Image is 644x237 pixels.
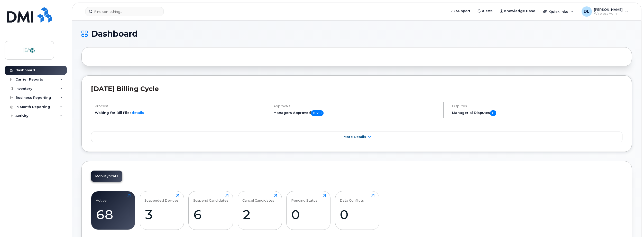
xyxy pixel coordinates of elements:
[311,110,324,116] span: 0 of 0
[242,194,277,227] a: Cancel Candidates2
[242,207,277,222] div: 2
[95,110,260,115] li: Waiting for Bill Files
[273,110,439,116] h5: Managers Approved
[96,207,131,222] div: 68
[291,194,317,202] div: Pending Status
[340,194,364,202] div: Data Conflicts
[144,194,179,227] a: Suspended Devices3
[291,194,326,227] a: Pending Status0
[96,194,131,227] a: Active68
[490,110,496,116] span: 0
[452,104,622,108] h4: Disputes
[132,111,144,115] a: details
[96,194,107,202] div: Active
[91,30,138,38] span: Dashboard
[273,104,439,108] h4: Approvals
[144,207,179,222] div: 3
[344,135,366,139] span: More Details
[95,104,260,108] h4: Process
[193,194,228,227] a: Suspend Candidates6
[242,194,274,202] div: Cancel Candidates
[452,110,622,116] h5: Managerial Disputes
[193,207,228,222] div: 6
[340,194,374,227] a: Data Conflicts0
[91,85,622,93] h2: [DATE] Billing Cycle
[291,207,326,222] div: 0
[193,194,228,202] div: Suspend Candidates
[144,194,179,202] div: Suspended Devices
[340,207,374,222] div: 0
